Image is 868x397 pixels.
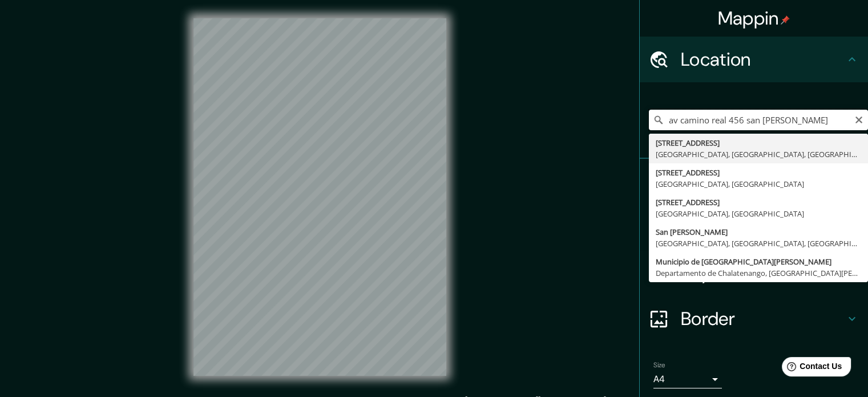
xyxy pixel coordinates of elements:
[656,137,861,149] div: [STREET_ADDRESS]
[656,267,861,279] div: Departamento de Chalatenango, [GEOGRAPHIC_DATA][PERSON_NAME]
[681,262,845,284] h4: Layout
[649,110,868,130] input: Pick your city or area
[718,7,790,30] h4: Mappin
[656,238,861,249] div: [GEOGRAPHIC_DATA], [GEOGRAPHIC_DATA], [GEOGRAPHIC_DATA]
[781,15,790,25] img: pin-icon.png
[193,18,446,376] canvas: Map
[656,208,861,219] div: [GEOGRAPHIC_DATA], [GEOGRAPHIC_DATA]
[656,226,861,238] div: San [PERSON_NAME]
[656,197,861,208] div: [STREET_ADDRESS]
[854,114,863,125] button: Clear
[640,250,868,296] div: Layout
[681,307,845,330] h4: Border
[640,37,868,82] div: Location
[640,296,868,342] div: Border
[653,360,665,370] label: Size
[656,167,861,178] div: [STREET_ADDRESS]
[766,352,855,384] iframe: Help widget launcher
[656,178,861,190] div: [GEOGRAPHIC_DATA], [GEOGRAPHIC_DATA]
[656,256,861,267] div: Municipio de [GEOGRAPHIC_DATA][PERSON_NAME]
[640,204,868,250] div: Style
[656,149,861,160] div: [GEOGRAPHIC_DATA], [GEOGRAPHIC_DATA], [GEOGRAPHIC_DATA]
[640,159,868,204] div: Pins
[653,370,722,388] div: A4
[681,48,845,71] h4: Location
